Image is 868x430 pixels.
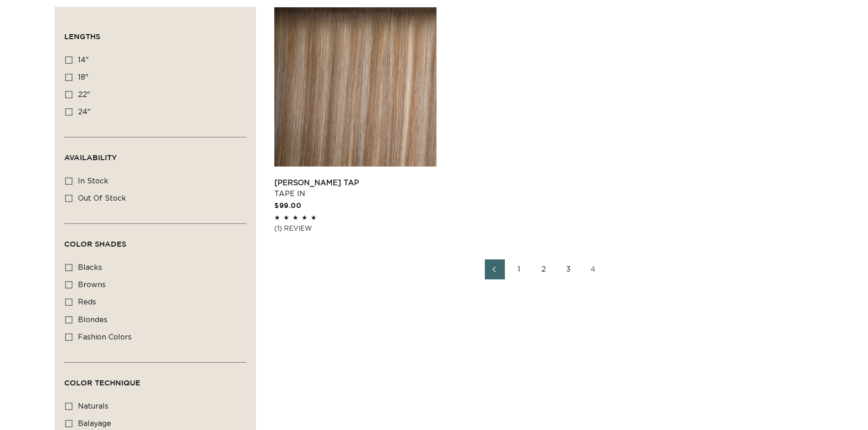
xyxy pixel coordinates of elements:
[78,403,108,410] span: naturals
[78,316,108,324] span: blondes
[78,177,108,185] span: In stock
[78,91,90,98] span: 22"
[78,264,102,271] span: blacks
[485,259,505,279] a: Previous page
[78,56,89,64] span: 14"
[274,177,437,199] a: [PERSON_NAME] Tap Tape In
[78,108,91,116] span: 24"
[64,16,247,49] summary: Lengths (0 selected)
[78,195,126,202] span: Out of stock
[583,259,603,279] a: Page 4
[64,363,247,395] summary: Color Technique (0 selected)
[78,298,96,306] span: reds
[64,224,247,257] summary: Color Shades (0 selected)
[559,259,579,279] a: Page 3
[64,379,140,387] span: Color Technique
[78,281,106,288] span: browns
[64,137,247,170] summary: Availability (0 selected)
[64,32,100,40] span: Lengths
[78,334,132,341] span: fashion colors
[78,420,111,427] span: balayage
[78,74,88,81] span: 18"
[64,240,126,248] span: Color Shades
[274,259,813,279] nav: Pagination
[534,259,554,279] a: Page 2
[509,259,529,279] a: Page 1
[64,153,117,162] span: Availability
